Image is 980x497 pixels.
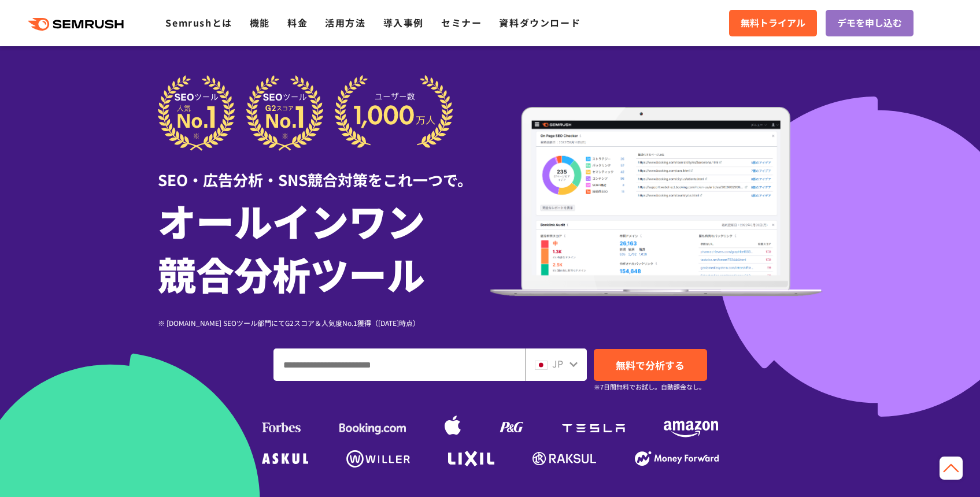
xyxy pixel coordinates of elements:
[383,16,424,29] a: 導入事例
[826,10,914,36] a: デモを申し込む
[158,194,490,300] h1: オールインワン 競合分析ツール
[729,10,817,36] a: 無料トライアル
[741,16,805,31] span: 無料トライアル
[441,16,482,29] a: セミナー
[837,16,902,31] span: デモを申し込む
[250,16,270,29] a: 機能
[165,16,232,29] a: Semrushとは
[552,357,563,370] span: JP
[499,16,580,29] a: 資料ダウンロード
[158,317,490,328] div: ※ [DOMAIN_NAME] SEOツール部門にてG2スコア＆人気度No.1獲得（[DATE]時点）
[158,151,490,191] div: SEO・広告分析・SNS競合対策をこれ一つで。
[274,349,524,380] input: ドメイン、キーワードまたはURLを入力してください
[594,349,707,381] a: 無料で分析する
[325,16,365,29] a: 活用方法
[616,358,685,372] span: 無料で分析する
[594,381,705,392] small: ※7日間無料でお試し。自動課金なし。
[287,16,308,29] a: 料金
